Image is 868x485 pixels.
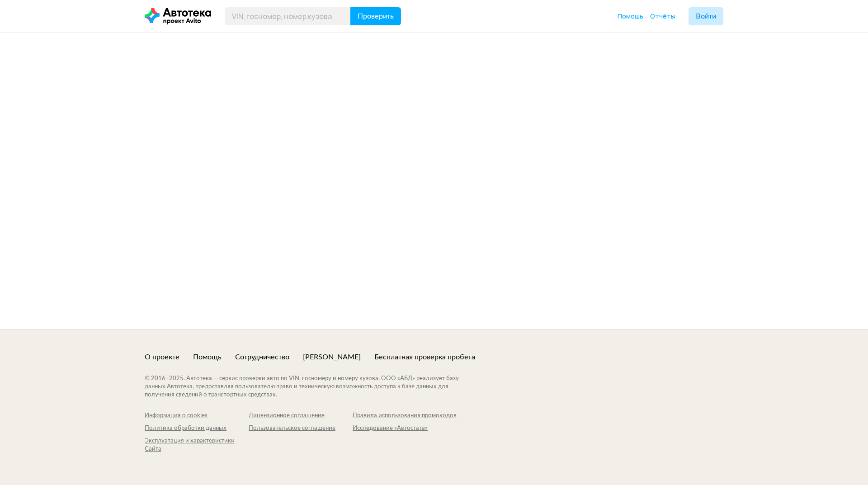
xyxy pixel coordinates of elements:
a: О проекте [145,352,179,362]
button: Войти [689,7,723,25]
a: Отчёты [650,12,675,21]
a: Помощь [618,12,643,21]
a: Политика обработки данных [145,424,249,433]
a: Правила использования промокодов [353,412,457,420]
a: Сотрудничество [235,352,289,362]
a: Эксплуатация и характеристики Сайта [145,437,249,453]
span: Войти [696,13,716,20]
input: VIN, госномер, номер кузова [225,7,351,25]
a: Информация о cookies [145,412,249,420]
a: Пользовательское соглашение [249,424,353,433]
a: Исследование «Автостата» [353,424,457,433]
a: Лицензионное соглашение [249,412,353,420]
a: Помощь [193,352,222,362]
div: © 2016– 2025 . Автотека — сервис проверки авто по VIN, госномеру и номеру кузова. ООО «АБД» реали... [145,375,477,399]
a: [PERSON_NAME] [303,352,361,362]
a: Бесплатная проверка пробега [374,352,475,362]
span: Проверить [358,13,394,20]
button: Проверить [350,7,401,25]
